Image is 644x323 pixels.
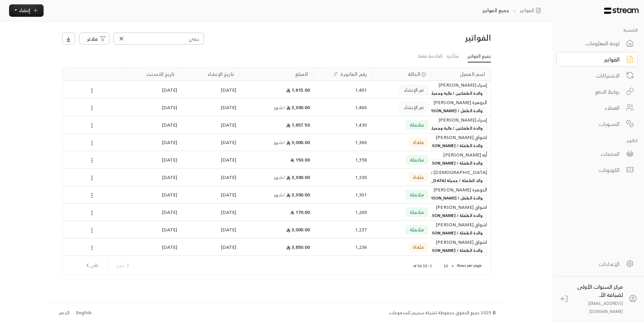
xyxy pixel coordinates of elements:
[243,169,310,186] div: 3,300.00
[243,221,310,238] div: 3,000.00
[319,169,367,186] div: 1,330
[9,4,44,17] button: إنشاء
[184,169,236,186] div: [DATE]
[125,134,177,151] div: [DATE]
[125,186,177,203] div: [DATE]
[556,163,638,177] a: الكوبونات
[319,81,367,98] div: 1,481
[125,203,177,221] div: [DATE]
[125,238,177,256] div: [DATE]
[419,212,487,219] span: والدة الطفلة / [PERSON_NAME]
[566,260,620,268] div: الإعدادات
[566,120,620,128] div: التسويات
[556,36,638,51] a: لوحة المعلومات
[274,138,285,146] span: / شهر
[392,125,487,132] span: والدة الطفلتين /عالية وجميلة [PERSON_NAME]
[125,169,177,186] div: [DATE]
[319,151,367,168] div: 1,358
[435,99,487,106] div: الجوهرة [PERSON_NAME]
[447,51,459,62] a: متأخرة
[243,99,310,116] div: 3,300.00
[419,142,487,149] span: والدة الطفلة / [PERSON_NAME]
[410,122,424,127] span: مكتملة
[413,244,424,249] span: ملغاة
[319,221,367,238] div: 1,237
[184,99,236,116] div: [DATE]
[319,186,367,203] div: 1,301
[82,260,101,271] button: next page
[556,84,638,99] a: روابط الدفع
[577,282,623,299] span: مركز السنوات الأولى لضيافة الأ...
[184,221,236,238] div: [DATE]
[408,71,420,78] span: الحالة
[435,186,487,193] div: الجوهرة [PERSON_NAME]
[410,157,424,162] span: مكتملة
[604,7,639,14] img: Logo
[146,70,175,78] div: تاريخ التحديث
[435,116,487,124] div: إسراء [PERSON_NAME]
[413,263,432,269] p: 1–10 of 36
[243,81,310,98] div: 1,615.00
[274,173,285,181] span: / شهر
[243,116,310,133] div: 1,657.50
[435,238,487,246] div: اشواق [PERSON_NAME]
[566,104,620,112] div: العملاء
[440,262,456,270] div: 10
[520,7,544,14] a: الفواتير
[556,282,641,316] a: مركز السنوات الأولى لضيافة الأ... [EMAIL_ADDRESS][DOMAIN_NAME]
[404,87,423,92] span: تم الإنشاء
[184,238,236,256] div: [DATE]
[419,229,487,236] span: والدة الطفلة / [PERSON_NAME]
[113,33,204,45] input: ابحث باسم العميل أو رقم الهاتف
[556,146,638,161] a: المنتجات
[410,192,424,197] span: مكتملة
[420,107,487,114] span: والدة الطفل / [PERSON_NAME]
[57,307,72,319] a: الدعم
[413,140,424,145] span: ملغاة
[435,169,487,176] div: [DEMOGRAPHIC_DATA] نادر
[566,166,620,174] div: الكوبونات
[332,70,340,78] button: Sort
[87,35,98,42] span: فلاتر
[435,203,487,211] div: اشواق [PERSON_NAME]
[184,116,236,133] div: [DATE]
[274,190,285,199] span: / شهر
[556,257,638,271] a: الإعدادات
[243,203,310,221] div: 170.00
[184,134,236,151] div: [DATE]
[456,263,482,268] p: Rows per page:
[295,70,308,78] div: المبلغ
[413,175,424,180] span: ملغاة
[482,7,509,14] p: جميع الفواتير
[435,81,487,89] div: إسراء [PERSON_NAME]
[392,90,487,97] span: والدة الطفلتين /عالية وجميلة [PERSON_NAME]
[184,81,236,98] div: [DATE]
[79,33,109,45] button: فلاتر
[404,105,423,110] span: تم الإنشاء
[556,117,638,131] a: التسويات
[410,227,424,232] span: مكتملة
[319,134,367,151] div: 1,366
[319,99,367,116] div: 1,466
[19,6,30,14] span: إنشاء
[419,247,487,254] span: والدة الطفلة / [PERSON_NAME]
[566,88,620,96] div: روابط الدفع
[184,186,236,203] div: [DATE]
[468,51,491,63] a: جميع الفواتير
[243,238,310,256] div: 3,850.00
[208,70,234,78] div: تاريخ الإنشاء
[556,52,638,67] a: الفواتير
[243,151,310,168] div: 150.00
[76,310,92,316] div: English
[479,7,547,14] nav: breadcrumb
[243,134,310,151] div: 3,000.00
[125,151,177,168] div: [DATE]
[243,186,310,203] div: 3,300.00
[418,51,442,62] a: القادمة فقط
[556,100,638,115] a: العملاء
[388,310,496,316] div: © 2025 جميع الحقوق محفوظة لشركة ستريم للمدفوعات.
[588,299,623,315] span: [EMAIL_ADDRESS][DOMAIN_NAME]
[125,99,177,116] div: [DATE]
[460,70,485,78] div: اسم العميل
[566,150,620,158] div: المنتجات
